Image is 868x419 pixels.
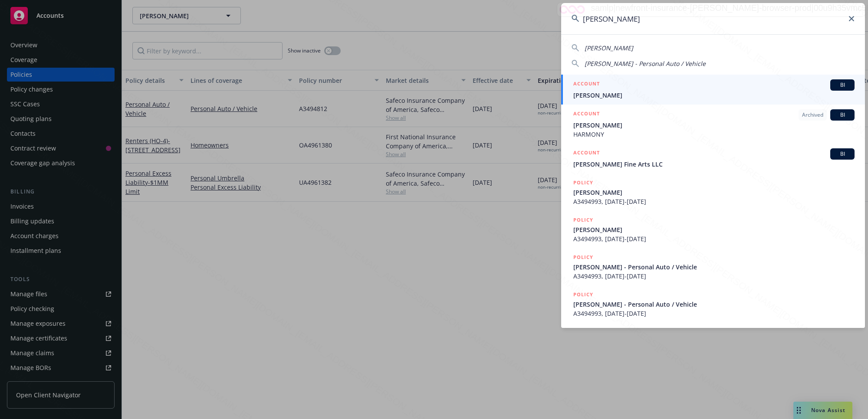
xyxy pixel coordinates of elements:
input: Search... [561,3,865,34]
span: [PERSON_NAME] [573,188,855,197]
span: BI [834,111,851,119]
h5: POLICY [573,290,593,299]
span: A3494993, [DATE]-[DATE] [573,309,855,318]
h5: POLICY [573,253,593,262]
h5: ACCOUNT [573,148,600,159]
span: [PERSON_NAME] - Personal Auto / Vehicle [585,59,706,68]
a: ACCOUNTBI[PERSON_NAME] Fine Arts LLC [561,144,865,173]
h5: POLICY [573,178,593,187]
a: ACCOUNTArchivedBI[PERSON_NAME]HARMONY [561,105,865,144]
span: A3494993, [DATE]-[DATE] [573,234,855,243]
h5: ACCOUNT [573,109,600,120]
span: [PERSON_NAME] Fine Arts LLC [573,160,855,169]
h5: ACCOUNT [573,79,600,90]
span: BI [834,150,851,158]
span: A3494993, [DATE]-[DATE] [573,197,855,206]
a: ACCOUNTBI[PERSON_NAME] [561,75,865,105]
span: [PERSON_NAME] - Personal Auto / Vehicle [573,262,855,272]
span: BI [834,81,851,89]
a: POLICY[PERSON_NAME] - Personal Auto / VehicleA3494993, [DATE]-[DATE] [561,285,865,323]
span: [PERSON_NAME] [585,44,633,52]
span: A3494993, [DATE]-[DATE] [573,272,855,281]
a: POLICY[PERSON_NAME]A3494993, [DATE]-[DATE] [561,173,865,211]
span: [PERSON_NAME] [573,225,855,234]
a: POLICY[PERSON_NAME]A3494993, [DATE]-[DATE] [561,211,865,248]
a: POLICY[PERSON_NAME] - Personal Auto / VehicleA3494993, [DATE]-[DATE] [561,248,865,285]
span: HARMONY [573,130,855,139]
span: [PERSON_NAME] [573,91,855,100]
h5: POLICY [573,216,593,224]
span: Archived [802,111,823,119]
span: [PERSON_NAME] - Personal Auto / Vehicle [573,300,855,309]
span: [PERSON_NAME] [573,121,855,130]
